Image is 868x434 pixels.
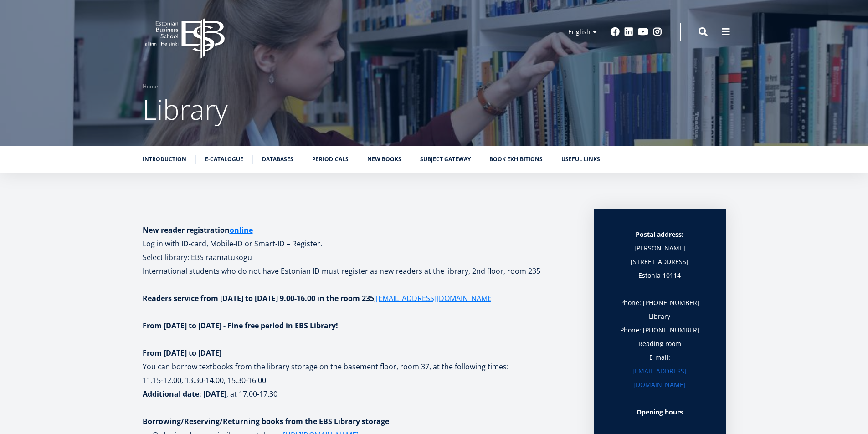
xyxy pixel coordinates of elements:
a: Useful links [561,155,600,164]
a: Instagram [653,27,662,36]
a: New books [367,155,401,164]
a: Periodicals [312,155,349,164]
a: Facebook [611,27,620,36]
strong: From [DATE] to [DATE] - Fine free period in EBS Library! [143,321,338,331]
p: , [143,291,575,305]
strong: Borrowing/Reserving/Returning books from the EBS Library storage [143,416,389,426]
p: E-mail: [612,351,708,392]
strong: New reader registration [143,225,253,235]
p: Phone: [PHONE_NUMBER] Library [612,296,708,323]
p: [PERSON_NAME][STREET_ADDRESS] Estonia 10114 [612,241,708,282]
p: Select library: EBS raamatukogu International students who do not have Estonian ID must register ... [143,250,575,278]
span: Library [143,91,228,128]
p: : [143,414,575,428]
strong: Readers service from [DATE] to [DATE] 9.00-16.00 in the room 235 [143,293,374,303]
a: Book exhibitions [489,155,543,164]
a: Subject Gateway [420,155,471,164]
p: , at 17.00-17.30 [143,387,575,414]
strong: From [DATE] to [DATE] [143,348,221,358]
p: Phone: [PHONE_NUMBER] Reading room [612,323,708,351]
a: Databases [262,155,293,164]
a: Linkedin [624,27,633,36]
p: You can borrow textbooks from the library storage on the basement floor, room 37, at the followin... [143,346,575,387]
a: Introduction [143,155,186,164]
a: Home [143,82,158,91]
a: [EMAIL_ADDRESS][DOMAIN_NAME] [376,291,494,305]
strong: Postal address: [636,230,683,239]
a: online [230,223,253,237]
a: E-catalogue [205,155,243,164]
strong: Opening hours [637,408,683,416]
a: [EMAIL_ADDRESS][DOMAIN_NAME] [612,364,708,392]
strong: Additional date: [DATE] [143,389,226,399]
a: Youtube [638,27,648,36]
p: Log in with ID-card, Mobile-ID or Smart-ID – Register. [143,223,575,250]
